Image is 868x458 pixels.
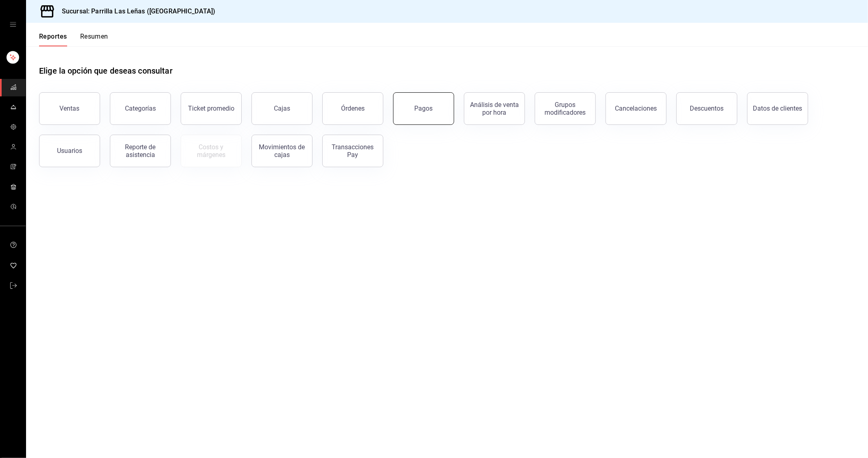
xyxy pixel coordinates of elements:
[188,105,234,112] div: Ticket promedio
[464,92,525,125] button: Análisis de venta por hora
[39,65,173,77] h1: Elige la opción que deseas consultar
[257,143,307,159] div: Movimientos de cajas
[110,92,171,125] button: Categorías
[110,135,171,167] button: Reporte de asistencia
[606,92,667,125] button: Cancelaciones
[39,92,100,125] button: Ventas
[690,105,724,112] div: Descuentos
[55,7,215,16] h3: Sucursal: Parrilla Las Leñas ([GEOGRAPHIC_DATA])
[251,135,313,167] button: Movimientos de cajas
[80,33,108,46] button: Resumen
[615,105,657,112] div: Cancelaciones
[676,92,737,125] button: Descuentos
[186,143,236,159] div: Costos y márgenes
[181,135,242,167] button: Contrata inventarios para ver este reporte
[540,101,590,116] div: Grupos modificadores
[469,101,520,116] div: Análisis de venta por hora
[39,135,100,167] button: Usuarios
[322,92,383,125] button: Órdenes
[753,105,802,112] div: Datos de clientes
[251,92,313,125] a: Cajas
[393,92,454,125] button: Pagos
[39,33,67,46] button: Reportes
[60,105,80,112] div: Ventas
[57,147,82,155] div: Usuarios
[39,33,108,46] div: navigation tabs
[322,135,383,167] button: Transacciones Pay
[328,143,378,159] div: Transacciones Pay
[535,92,596,125] button: Grupos modificadores
[747,92,808,125] button: Datos de clientes
[10,21,16,28] button: open drawer
[125,105,156,112] div: Categorías
[115,143,166,159] div: Reporte de asistencia
[181,92,242,125] button: Ticket promedio
[274,104,291,113] div: Cajas
[341,105,365,112] div: Órdenes
[415,105,433,112] div: Pagos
